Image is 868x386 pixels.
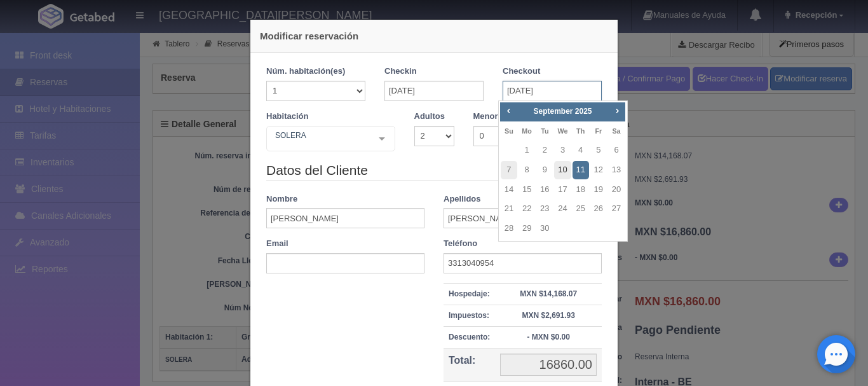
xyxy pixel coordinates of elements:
[501,200,517,218] a: 21
[573,200,589,218] a: 25
[536,161,553,179] a: 9
[522,127,532,135] span: Monday
[608,200,625,218] a: 27
[272,129,369,142] span: SOLERA
[503,65,540,78] label: Checkout
[473,111,507,123] label: Menores
[536,141,553,160] a: 2
[266,161,602,181] legend: Datos del Cliente
[501,219,517,238] a: 28
[590,161,607,179] a: 12
[444,238,477,250] label: Teléfono
[505,127,513,135] span: Sunday
[444,305,495,326] th: Impuestos:
[260,29,608,43] h4: Modificar reservación
[536,200,553,218] a: 23
[266,111,308,123] label: Habitación
[266,65,345,78] label: Núm. habitación(es)
[501,161,517,179] a: 7
[554,141,571,160] a: 3
[384,65,417,78] label: Checkin
[519,181,535,199] a: 15
[533,107,573,116] span: September
[554,161,571,179] a: 10
[611,104,625,118] a: Next
[266,193,297,205] label: Nombre
[557,127,567,135] span: Wednesday
[520,289,577,298] strong: MXN $14,168.07
[501,181,517,199] a: 14
[590,141,607,160] a: 5
[444,283,495,305] th: Hospedaje:
[503,106,513,116] span: Prev
[272,129,280,149] input: Seleccionar hab.
[554,181,571,199] a: 17
[536,181,553,199] a: 16
[503,81,602,101] input: DD-MM-AAAA
[527,333,569,341] strong: - MXN $0.00
[576,127,585,135] span: Thursday
[444,348,495,382] th: Total:
[536,219,553,238] a: 30
[573,161,589,179] a: 11
[444,326,495,348] th: Descuento:
[573,141,589,160] a: 4
[608,161,625,179] a: 13
[519,200,535,218] a: 22
[573,181,589,199] a: 18
[608,141,625,160] a: 6
[519,141,535,160] a: 1
[541,127,548,135] span: Tuesday
[612,106,622,116] span: Next
[444,193,481,205] label: Apellidos
[575,107,592,116] span: 2025
[414,111,445,123] label: Adultos
[554,200,571,218] a: 24
[522,311,574,320] strong: MXN $2,691.93
[595,127,602,135] span: Friday
[384,81,484,101] input: DD-MM-AAAA
[612,127,620,135] span: Saturday
[590,200,607,218] a: 26
[590,181,607,199] a: 19
[501,104,515,118] a: Prev
[519,161,535,179] a: 8
[519,219,535,238] a: 29
[608,181,625,199] a: 20
[266,238,288,250] label: Email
